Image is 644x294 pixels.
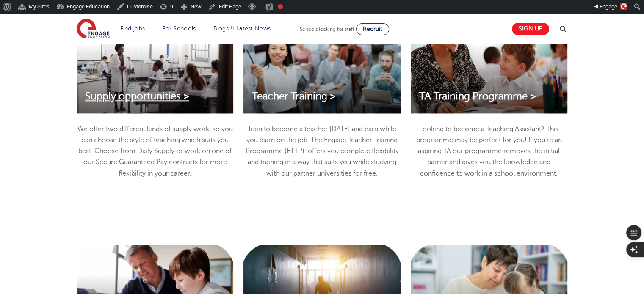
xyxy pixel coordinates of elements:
[300,26,354,32] span: Schools looking for staff
[252,91,336,102] span: Teacher Training >
[243,91,344,103] a: Teacher Training >
[213,25,271,32] a: Blogs & Latest News
[77,19,110,40] img: Engage Education
[85,91,189,102] span: Supply opportunities >
[411,124,567,179] p: Looking to become a Teaching Assistant? This programme may be perfect for you! If you’re an aspir...
[243,124,400,179] p: Train to become a teacher [DATE] and earn while you learn on the job. The Engage Teacher Training...
[600,3,617,10] span: Engage
[512,23,549,35] a: Sign up
[278,4,283,9] div: Focus keyphrase not set
[411,91,544,103] a: TA Training Programme >
[120,25,145,32] a: Find jobs
[356,23,389,35] a: Recruit
[419,91,536,102] span: TA Training Programme >
[77,125,233,177] span: We offer two different kinds of supply work, so you can choose the style of teaching which suits ...
[363,26,382,32] span: Recruit
[162,25,196,32] a: For Schools
[77,91,198,103] a: Supply opportunities >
